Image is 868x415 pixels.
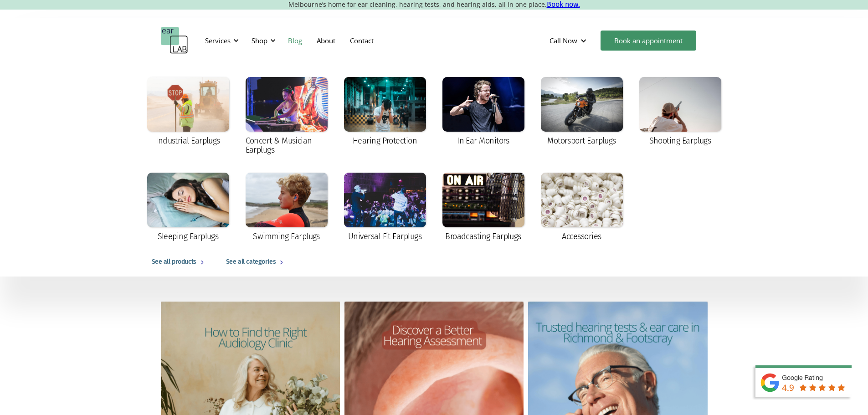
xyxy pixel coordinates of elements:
[635,72,726,152] a: Shooting Earplugs
[226,256,276,267] div: See all categories
[339,168,431,247] a: Universal Fit Earplugs
[246,27,278,54] div: Shop
[156,136,220,145] div: Industrial Earplugs
[241,168,332,247] a: Swimming Earplugs
[143,168,234,247] a: Sleeping Earplugs
[253,232,320,241] div: Swimming Earplugs
[353,136,417,145] div: Hearing Protection
[550,36,577,45] div: Call Now
[143,247,217,277] a: See all products
[152,256,196,267] div: See all products
[536,72,627,152] a: Motorsport Earplugs
[161,27,188,54] a: home
[445,232,521,241] div: Broadcasting Earplugs
[252,36,267,45] div: Shop
[158,232,219,241] div: Sleeping Earplugs
[143,72,234,152] a: Industrial Earplugs
[438,168,529,247] a: Broadcasting Earplugs
[246,136,328,154] div: Concert & Musician Earplugs
[536,168,627,247] a: Accessories
[562,232,601,241] div: Accessories
[348,232,421,241] div: Universal Fit Earplugs
[281,27,309,54] a: Blog
[241,72,332,161] a: Concert & Musician Earplugs
[200,27,241,54] div: Services
[343,27,381,54] a: Contact
[542,27,596,54] div: Call Now
[309,27,343,54] a: About
[438,72,529,152] a: In Ear Monitors
[339,72,431,152] a: Hearing Protection
[649,136,711,145] div: Shooting Earplugs
[547,136,616,145] div: Motorsport Earplugs
[601,31,696,51] a: Book an appointment
[217,247,296,277] a: See all categories
[457,136,509,145] div: In Ear Monitors
[205,36,231,45] div: Services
